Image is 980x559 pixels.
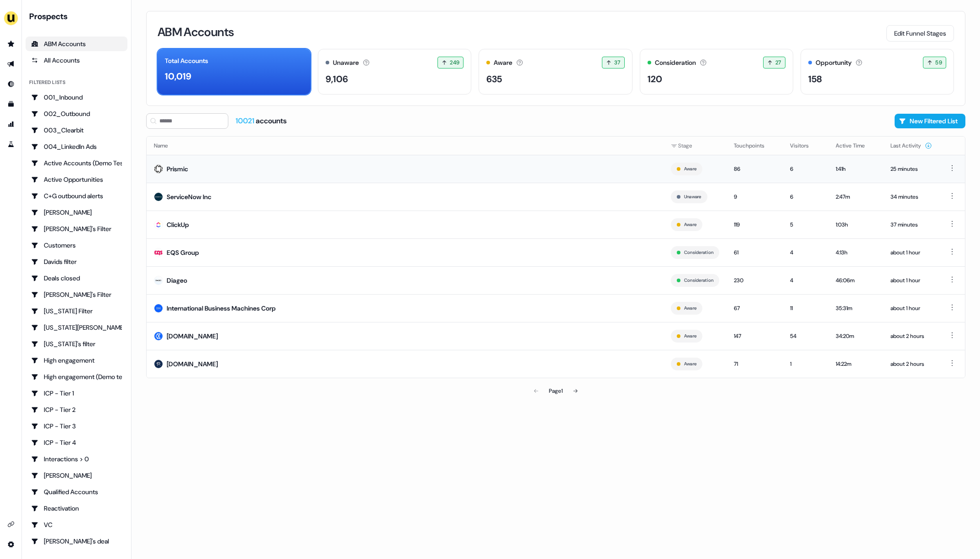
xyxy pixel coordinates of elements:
[895,114,965,128] button: New Filtered List
[684,332,696,340] button: Aware
[31,191,122,200] div: C+G outbound alerts
[31,422,122,431] div: ICP - Tier 3
[26,517,127,532] a: Go to VC
[886,25,954,42] button: Edit Funnel Stages
[158,26,234,38] h3: ABM Accounts
[790,192,821,201] div: 6
[4,517,18,532] a: Go to integrations
[167,192,211,201] div: ServiceNow Inc
[4,77,18,91] a: Go to Inbound
[26,90,127,105] a: Go to 001_Inbound
[890,137,932,154] button: Last Activity
[26,353,127,368] a: Go to High engagement
[775,58,781,67] span: 27
[26,304,127,318] a: Go to Georgia Filter
[31,306,122,316] div: [US_STATE] Filter
[31,323,122,332] div: [US_STATE][PERSON_NAME]
[790,359,821,369] div: 1
[890,164,932,174] div: 25 minutes
[671,141,719,150] div: Stage
[31,126,122,135] div: 003_Clearbit
[167,332,218,341] div: [DOMAIN_NAME]
[655,58,696,68] div: Consideration
[450,58,459,67] span: 249
[790,304,821,313] div: 11
[31,438,122,447] div: ICP - Tier 4
[4,117,18,132] a: Go to attribution
[31,454,122,464] div: Interactions > 0
[494,58,512,68] div: Aware
[734,192,775,201] div: 9
[890,192,932,201] div: 34 minutes
[31,339,122,348] div: [US_STATE]'s filter
[31,389,122,398] div: ICP - Tier 1
[890,248,932,257] div: about 1 hour
[26,402,127,417] a: Go to ICP - Tier 2
[26,156,127,170] a: Go to Active Accounts (Demo Test)
[836,248,876,257] div: 4:13h
[31,372,122,381] div: High engagement (Demo testing)
[31,158,122,168] div: Active Accounts (Demo Test)
[31,405,122,414] div: ICP - Tier 2
[29,79,65,86] div: Filtered lists
[935,58,942,67] span: 59
[836,359,876,369] div: 14:22m
[26,369,127,384] a: Go to High engagement (Demo testing)
[890,276,932,285] div: about 1 hour
[790,137,820,154] button: Visitors
[26,53,127,68] a: All accounts
[734,137,775,154] button: Touchpoints
[684,304,696,312] button: Aware
[26,468,127,483] a: Go to JJ Deals
[26,106,127,121] a: Go to 002_Outbound
[26,501,127,516] a: Go to Reactivation
[31,93,122,102] div: 001_Inbound
[26,123,127,137] a: Go to 003_Clearbit
[4,57,18,71] a: Go to outbound experience
[890,332,932,341] div: about 2 hours
[26,172,127,187] a: Go to Active Opportunities
[326,72,348,86] div: 9,106
[29,11,127,22] div: Prospects
[26,534,127,548] a: Go to yann's deal
[790,248,821,257] div: 4
[684,360,696,368] button: Aware
[26,254,127,269] a: Go to Davids filter
[26,419,127,433] a: Go to ICP - Tier 3
[734,164,775,174] div: 86
[31,471,122,480] div: [PERSON_NAME]
[26,435,127,450] a: Go to ICP - Tier 4
[26,271,127,285] a: Go to Deals closed
[167,359,218,369] div: [DOMAIN_NAME]
[790,276,821,285] div: 4
[4,37,18,51] a: Go to prospects
[790,220,821,229] div: 5
[26,139,127,154] a: Go to 004_LinkedIn Ads
[236,116,287,126] div: accounts
[31,241,122,250] div: Customers
[648,72,662,86] div: 120
[167,276,187,285] div: Diageo
[31,39,122,48] div: ABM Accounts
[26,238,127,253] a: Go to Customers
[4,97,18,111] a: Go to templates
[836,276,876,285] div: 46:06m
[167,220,189,229] div: ClickUp
[31,356,122,365] div: High engagement
[26,452,127,466] a: Go to Interactions > 0
[4,537,18,552] a: Go to integrations
[26,221,127,236] a: Go to Charlotte's Filter
[890,220,932,229] div: 37 minutes
[836,220,876,229] div: 1:03h
[26,287,127,302] a: Go to Geneviève's Filter
[684,276,713,285] button: Consideration
[816,58,852,68] div: Opportunity
[836,332,876,341] div: 34:20m
[31,274,122,283] div: Deals closed
[31,224,122,233] div: [PERSON_NAME]'s Filter
[31,142,122,151] div: 004_LinkedIn Ads
[26,337,127,351] a: Go to Georgia's filter
[147,137,664,155] th: Name
[26,37,127,51] a: ABM Accounts
[31,504,122,513] div: Reactivation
